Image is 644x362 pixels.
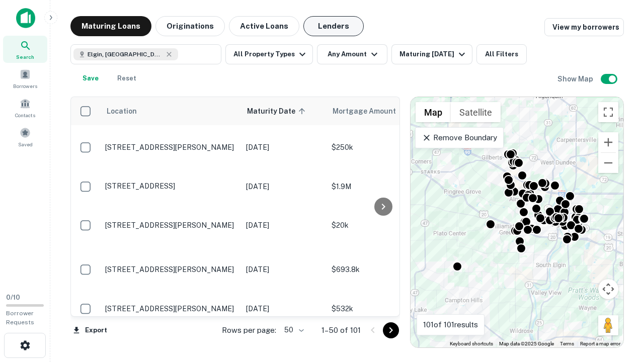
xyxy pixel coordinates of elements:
p: $20k [332,220,432,231]
button: Active Loans [229,16,299,36]
a: Saved [3,123,47,150]
a: Borrowers [3,65,47,92]
a: View my borrowers [544,18,624,36]
button: Export [70,323,110,338]
button: Show street map [416,102,451,122]
p: $250k [332,142,432,153]
button: Toggle fullscreen view [598,102,618,122]
span: Search [16,53,34,61]
button: Reset [111,68,143,88]
p: $693.8k [332,264,432,275]
button: Save your search to get updates of matches that match your search criteria. [74,68,107,88]
button: Originations [155,16,225,36]
p: [DATE] [246,303,321,314]
span: Contacts [15,111,35,119]
p: [STREET_ADDRESS][PERSON_NAME] [105,304,236,313]
button: Zoom out [598,153,618,173]
p: Remove Boundary [422,132,497,144]
span: 0 / 10 [6,294,20,301]
p: [STREET_ADDRESS][PERSON_NAME] [105,265,236,274]
button: Lenders [303,16,364,36]
button: Any Amount [317,44,387,64]
p: Rows per page: [222,324,276,336]
span: Maturity Date [247,105,308,117]
th: Maturity Date [241,97,327,125]
button: Zoom in [598,132,618,152]
div: 50 [280,323,305,337]
span: Borrower Requests [6,310,34,326]
button: All Filters [476,44,527,64]
p: [DATE] [246,220,321,231]
button: Map camera controls [598,279,618,299]
p: [STREET_ADDRESS][PERSON_NAME] [105,143,236,152]
button: All Property Types [225,44,313,64]
button: Go to next page [383,322,399,338]
p: [STREET_ADDRESS][PERSON_NAME] [105,221,236,230]
div: 0 0 [411,97,623,347]
a: Contacts [3,94,47,121]
p: 101 of 101 results [423,319,478,331]
th: Location [100,97,241,125]
button: Keyboard shortcuts [450,340,493,347]
iframe: Chat Widget [594,282,644,330]
button: Maturing [DATE] [391,44,472,64]
p: [DATE] [246,181,321,192]
span: Borrowers [13,82,37,90]
p: [DATE] [246,264,321,275]
p: $1.9M [332,181,432,192]
p: [DATE] [246,142,321,153]
a: Search [3,36,47,63]
button: Maturing Loans [70,16,151,36]
p: $532k [332,303,432,314]
div: Maturing [DATE] [399,48,468,60]
span: Location [106,105,137,117]
button: Show satellite imagery [451,102,501,122]
span: Mortgage Amount [333,105,409,117]
img: capitalize-icon.png [16,8,35,28]
span: Elgin, [GEOGRAPHIC_DATA], [GEOGRAPHIC_DATA] [88,50,163,59]
a: Open this area in Google Maps (opens a new window) [413,334,446,347]
span: Saved [18,140,33,148]
a: Terms (opens in new tab) [560,341,574,346]
p: [STREET_ADDRESS] [105,182,236,191]
a: Report a map error [580,341,620,346]
span: Map data ©2025 Google [499,341,554,346]
img: Google [413,334,446,347]
p: 1–50 of 101 [321,324,361,336]
h6: Show Map [557,73,595,84]
th: Mortgage Amount [327,97,437,125]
